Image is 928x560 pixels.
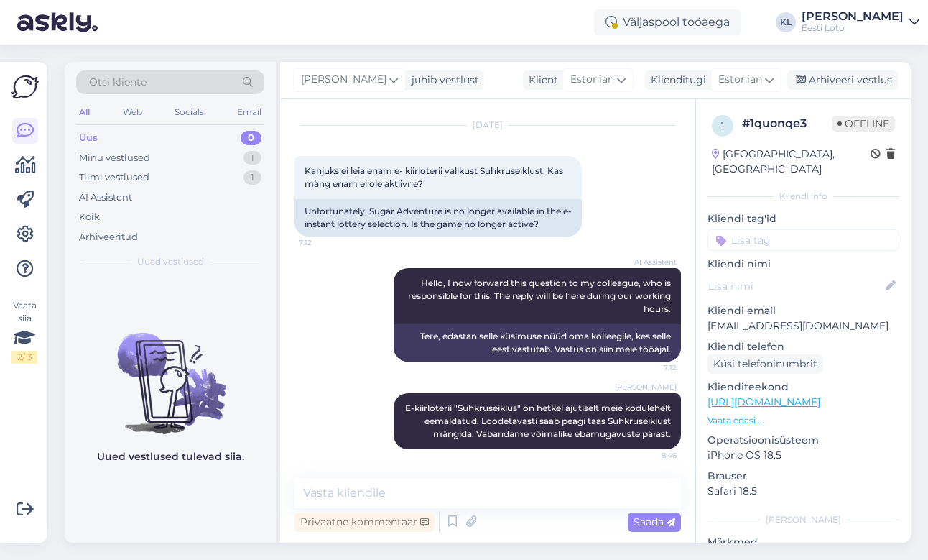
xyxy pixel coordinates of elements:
div: Tere, edastan selle küsimuse nüüd oma kolleegile, kes selle eest vastutab. Vastus on siin meie tö... [394,324,681,362]
div: [PERSON_NAME] [802,11,904,22]
div: AI Assistent [79,191,132,205]
input: Lisa tag [707,229,899,251]
div: 2 / 3 [11,351,37,364]
div: Küsi telefoninumbrit [707,354,823,374]
div: Kliendi info [707,190,899,203]
a: [URL][DOMAIN_NAME] [707,395,820,408]
div: Eesti Loto [802,22,904,34]
div: Arhiveeritud [79,230,138,244]
span: Hello, I now forward this question to my colleague, who is responsible for this. The reply will b... [408,277,673,314]
span: [PERSON_NAME] [615,382,677,393]
p: Operatsioonisüsteem [707,433,899,448]
span: Estonian [570,72,614,88]
p: iPhone OS 18.5 [707,448,899,463]
span: 1 [721,120,724,131]
div: KL [776,12,796,32]
div: All [76,103,93,121]
div: [GEOGRAPHIC_DATA], [GEOGRAPHIC_DATA] [712,147,871,177]
div: 1 [243,170,261,185]
div: Socials [172,103,207,121]
p: Brauser [707,469,899,484]
div: 1 [243,151,261,165]
span: 7:12 [623,362,677,373]
div: Web [120,103,145,121]
div: 0 [241,131,261,145]
div: Uus [79,131,98,145]
div: Kõik [79,210,100,224]
img: No chats [65,307,276,436]
div: Klient [523,73,558,88]
span: Offline [832,116,895,132]
p: Märkmed [707,535,899,550]
div: [DATE] [294,119,681,132]
span: Uued vestlused [137,255,204,268]
span: Otsi kliente [89,75,147,90]
span: E-kiirloterii "Suhkruseiklus" on hetkel ajutiselt meie kodulehelt eemaldatud. Loodetavasti saab p... [405,403,673,439]
p: Kliendi telefon [707,339,899,354]
p: [EMAIL_ADDRESS][DOMAIN_NAME] [707,318,899,334]
div: juhib vestlust [406,73,479,88]
span: Kahjuks ei leia enam e- kiirloterii valikust Suhkruseiklust. Kas mäng enam ei ole aktiivne? [305,165,565,189]
a: [PERSON_NAME]Eesti Loto [802,11,919,34]
p: Kliendi nimi [707,257,899,272]
div: Klienditugi [645,73,706,88]
p: Kliendi tag'id [707,211,899,226]
p: Uued vestlused tulevad siia. [97,449,244,464]
span: 8:46 [623,450,677,461]
input: Lisa nimi [708,278,883,294]
span: AI Assistent [623,257,677,267]
div: Email [234,103,264,121]
div: Minu vestlused [79,151,150,165]
span: 7:12 [299,237,353,248]
img: Askly Logo [11,73,39,101]
div: Arhiveeri vestlus [787,70,898,90]
span: Estonian [718,72,762,88]
div: Tiimi vestlused [79,170,149,185]
p: Vaata edasi ... [707,414,899,427]
p: Safari 18.5 [707,484,899,499]
p: Klienditeekond [707,380,899,395]
span: Saada [634,515,675,528]
div: [PERSON_NAME] [707,513,899,526]
div: # 1quonqe3 [742,115,832,132]
p: Kliendi email [707,303,899,318]
div: Väljaspool tööaega [594,9,741,35]
div: Vaata siia [11,299,37,364]
span: [PERSON_NAME] [301,72,386,88]
div: Privaatne kommentaar [294,513,435,532]
div: Unfortunately, Sugar Adventure is no longer available in the e-instant lottery selection. Is the ... [294,199,582,237]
